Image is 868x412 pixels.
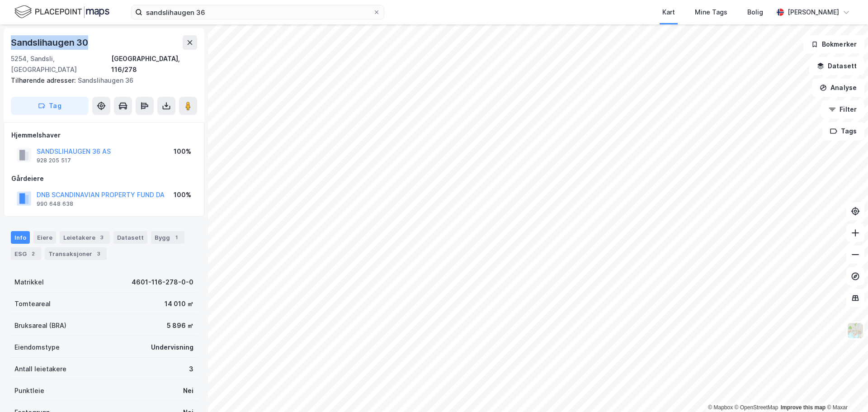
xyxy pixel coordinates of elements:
[167,320,193,331] div: 5 896 ㎡
[822,122,864,140] button: Tags
[174,146,191,157] div: 100%
[172,233,181,242] div: 1
[14,385,44,396] div: Punktleie
[809,57,864,75] button: Datasett
[821,100,864,118] button: Filter
[823,369,868,412] iframe: Chat Widget
[11,173,197,184] div: Gårdeiere
[11,75,190,86] div: Sandslihaugen 36
[37,200,73,208] div: 990 648 638
[14,277,44,288] div: Matrikkel
[14,298,51,309] div: Tomteareal
[14,364,66,374] div: Antall leietakere
[14,4,109,20] img: logo.f888ab2527a4732fd821a326f86c7f29.svg
[151,342,193,353] div: Undervisning
[151,231,184,244] div: Bygg
[708,404,733,411] a: Mapbox
[11,247,41,260] div: ESG
[662,7,675,18] div: Kart
[847,322,864,339] img: Z
[113,231,147,244] div: Datasett
[132,277,193,288] div: 4601-116-278-0-0
[28,249,38,258] div: 2
[189,364,193,374] div: 3
[37,157,71,164] div: 928 205 517
[803,35,864,53] button: Bokmerker
[695,7,727,18] div: Mine Tags
[11,76,78,84] span: Tilhørende adresser:
[11,35,90,50] div: Sandslihaugen 30
[60,231,110,244] div: Leietakere
[812,79,864,97] button: Analyse
[183,385,193,396] div: Nei
[14,320,66,331] div: Bruksareal (BRA)
[11,130,197,141] div: Hjemmelshaver
[142,5,373,19] input: Søk på adresse, matrikkel, gårdeiere, leietakere eller personer
[94,249,103,258] div: 3
[11,53,111,75] div: 5254, Sandsli, [GEOGRAPHIC_DATA]
[165,298,193,309] div: 14 010 ㎡
[11,231,30,244] div: Info
[14,342,60,353] div: Eiendomstype
[97,233,106,242] div: 3
[735,404,778,411] a: OpenStreetMap
[45,247,107,260] div: Transaksjoner
[174,189,191,200] div: 100%
[11,97,89,115] button: Tag
[788,7,839,18] div: [PERSON_NAME]
[33,231,56,244] div: Eiere
[747,7,763,18] div: Bolig
[781,404,826,411] a: Improve this map
[111,53,197,75] div: [GEOGRAPHIC_DATA], 116/278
